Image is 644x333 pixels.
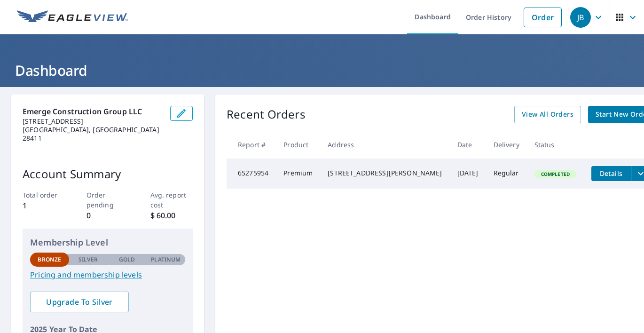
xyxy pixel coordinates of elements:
p: Silver [79,255,98,264]
h1: Dashboard [11,61,633,80]
a: Order [524,8,562,27]
p: Bronze [38,255,61,264]
p: [GEOGRAPHIC_DATA], [GEOGRAPHIC_DATA] 28411 [23,126,163,143]
p: $ 60.00 [150,210,193,221]
p: Membership Level [30,236,185,249]
p: 1 [23,200,65,211]
p: Recent Orders [227,106,306,123]
a: View All Orders [514,106,581,123]
div: JB [570,7,591,28]
div: [STREET_ADDRESS][PERSON_NAME] [328,168,442,178]
th: Status [527,131,584,159]
p: 0 [86,210,129,221]
img: EV Logo [17,10,128,24]
button: detailsBtn-65275954 [591,166,631,181]
td: 65275954 [227,159,276,189]
a: Pricing and membership levels [30,269,185,280]
td: Premium [276,159,320,189]
p: Emerge Construction Group LLC [23,106,163,117]
span: Upgrade To Silver [38,297,121,307]
th: Report # [227,131,276,159]
p: Platinum [151,255,181,264]
p: Order pending [86,190,129,210]
p: Gold [119,255,135,264]
p: Total order [23,190,65,200]
td: [DATE] [450,159,486,189]
th: Delivery [486,131,527,159]
th: Product [276,131,320,159]
td: Regular [486,159,527,189]
span: View All Orders [522,109,573,120]
p: Account Summary [23,166,193,182]
p: Avg. report cost [150,190,193,210]
th: Address [320,131,449,159]
span: Completed [535,171,575,177]
th: Date [450,131,486,159]
span: Details [597,169,625,178]
p: [STREET_ADDRESS] [23,117,163,126]
a: Upgrade To Silver [30,292,129,312]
